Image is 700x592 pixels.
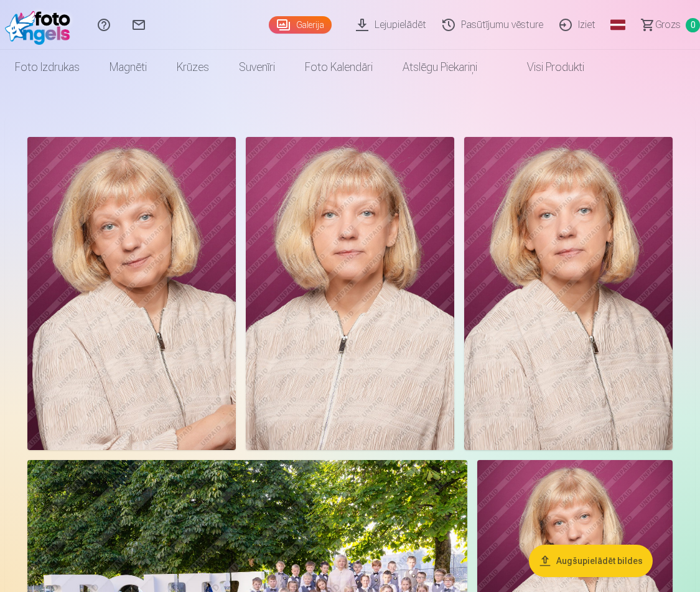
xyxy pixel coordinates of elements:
[529,545,653,577] button: Augšupielādēt bildes
[686,18,700,32] span: 0
[492,50,599,85] a: Visi produkti
[224,50,290,85] a: Suvenīri
[388,50,492,85] a: Atslēgu piekariņi
[290,50,388,85] a: Foto kalendāri
[269,16,332,34] a: Galerija
[162,50,224,85] a: Krūzes
[655,17,681,32] span: Grozs
[95,50,162,85] a: Magnēti
[5,5,77,45] img: /fa1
